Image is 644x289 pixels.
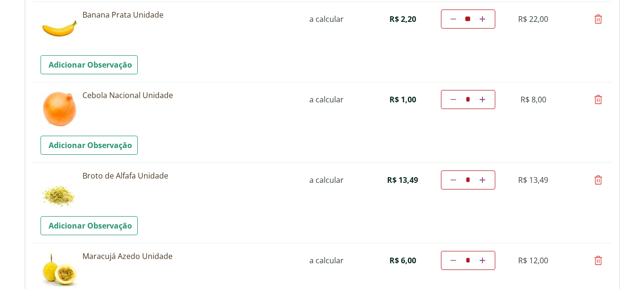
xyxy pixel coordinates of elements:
[518,255,548,266] span: R$ 12,00
[518,14,548,24] span: R$ 22,00
[41,55,138,74] a: Adicionar Observação
[82,90,292,100] a: Cebola Nacional Unidade
[389,255,416,266] span: R$ 6,00
[41,251,79,289] img: Maracujá Azedo Unidade
[309,14,344,24] span: a calcular
[41,90,79,128] img: Cebola Nacional Unidade
[389,14,416,24] span: R$ 2,20
[389,94,416,105] span: R$ 1,00
[82,170,292,181] a: Broto de Alfafa Unidade
[41,216,138,235] a: Adicionar Observação
[82,10,292,20] a: Banana Prata Unidade
[309,255,344,266] span: a calcular
[521,94,546,105] span: R$ 8,00
[82,251,292,261] a: Maracujá Azedo Unidade
[309,94,344,105] span: a calcular
[387,175,418,185] span: R$ 13,49
[41,170,79,209] img: Broto de Alfafa Unidade
[518,175,548,185] span: R$ 13,49
[41,136,138,155] a: Adicionar Observação
[309,175,344,185] span: a calcular
[41,10,79,48] img: Banana Prata Unidade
